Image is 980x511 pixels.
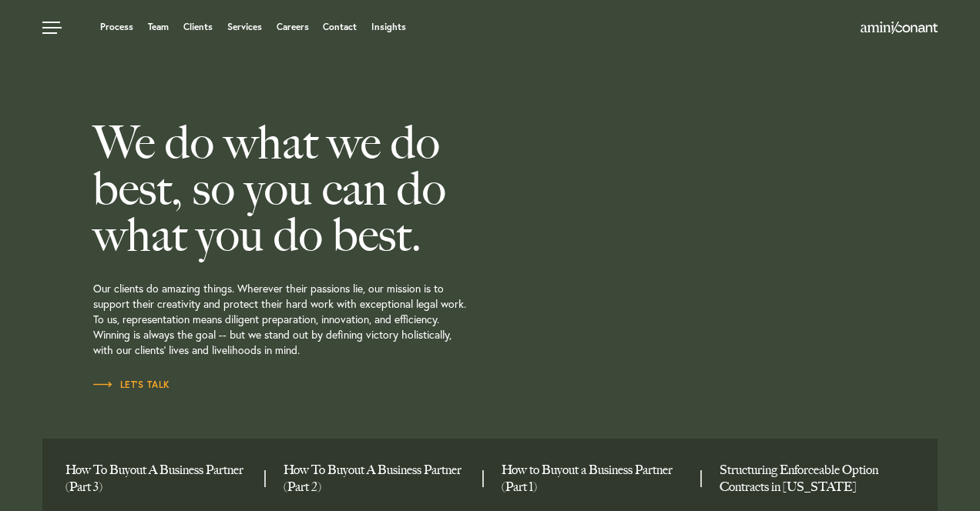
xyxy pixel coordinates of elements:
[720,462,907,496] a: Structuring Enforceable Option Contracts in Texas
[227,22,262,32] a: Services
[284,462,471,496] a: How To Buyout A Business Partner (Part 2)
[93,119,560,258] h2: We do what we do best, so you can do what you do best.
[277,22,309,32] a: Careers
[93,380,170,389] span: Let’s Talk
[100,22,133,32] a: Process
[371,22,406,32] a: Insights
[861,22,938,34] img: Amini & Conant
[93,258,560,377] p: Our clients do amazing things. Wherever their passions lie, our mission is to support their creat...
[323,22,357,32] a: Contact
[65,462,253,496] a: How To Buyout A Business Partner (Part 3)
[93,377,170,392] a: Let’s Talk
[183,22,213,32] a: Clients
[148,22,169,32] a: Team
[502,462,689,496] a: How to Buyout a Business Partner (Part 1)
